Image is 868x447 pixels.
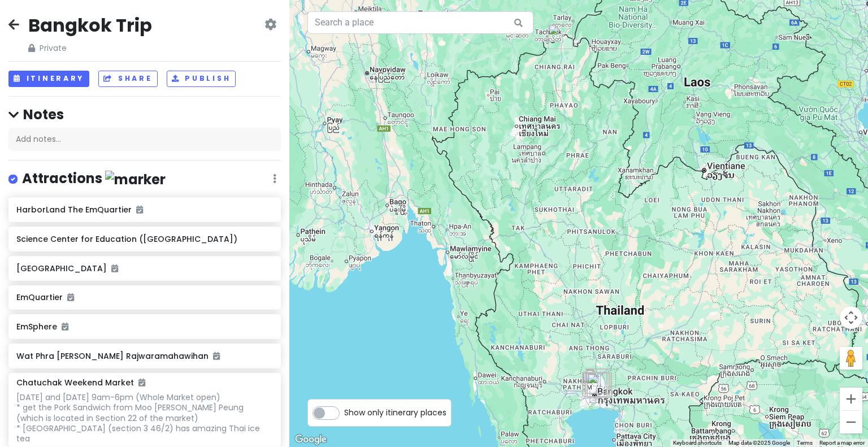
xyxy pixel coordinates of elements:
[584,372,609,397] div: ICONSIAM
[840,347,862,370] button: Drag Pegman onto the map to open Street View
[105,171,166,188] img: marker
[16,292,272,302] h6: EmQuartier
[98,71,157,87] button: Share
[819,440,865,446] a: Report a map error
[840,306,862,329] button: Map camera controls
[16,392,272,444] div: [DATE] and [DATE] 9am-6pm (Whole Market open) * get the Pork Sandwich from Moo [PERSON_NAME] Peun...
[583,372,607,397] div: Wat Phra Chetuphon Wimon Mangkhalaram Rajwaramahawihan
[16,205,272,215] h6: HarborLand The EmQuartier
[797,440,813,446] a: Terms (opens in new tab)
[587,372,611,397] div: EmSphere
[213,352,220,360] i: Added to itinerary
[62,323,68,331] i: Added to itinerary
[673,439,722,447] button: Keyboard shortcuts
[548,24,573,49] div: Choui Fong Tea Head Office
[8,106,281,123] h4: Notes
[840,411,862,433] button: Zoom out
[292,432,329,447] img: Google
[16,322,272,332] h6: EmSphere
[585,368,610,393] div: Children’s Discovery Museum
[136,206,143,214] i: Added to itinerary
[167,71,236,87] button: Publish
[22,170,166,188] h4: Attractions
[67,293,74,301] i: Added to itinerary
[585,369,610,394] div: Chatuchak Weekend Market
[582,372,607,397] div: Wat Arun
[28,14,152,37] h2: Bangkok Trip
[307,11,533,34] input: Search a place
[292,432,329,447] a: Open this area in Google Maps (opens a new window)
[16,351,272,361] h6: Wat Phra [PERSON_NAME] Rajwaramahawihan
[16,234,272,244] h6: Science Center for Education ([GEOGRAPHIC_DATA])
[28,42,152,54] span: Private
[16,263,272,274] h6: [GEOGRAPHIC_DATA]
[8,71,89,87] button: Itinerary
[111,264,118,272] i: Added to itinerary
[16,377,145,388] h6: Chatuchak Weekend Market
[585,372,610,397] div: Sushi Sekiji
[344,406,446,419] span: Show only itinerary places
[8,128,281,151] div: Add notes...
[728,440,790,446] span: Map data ©2025 Google
[587,373,612,398] div: Science Center for Education (Planetarium Bangkok)
[138,379,145,387] i: Added to itinerary
[840,388,862,410] button: Zoom in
